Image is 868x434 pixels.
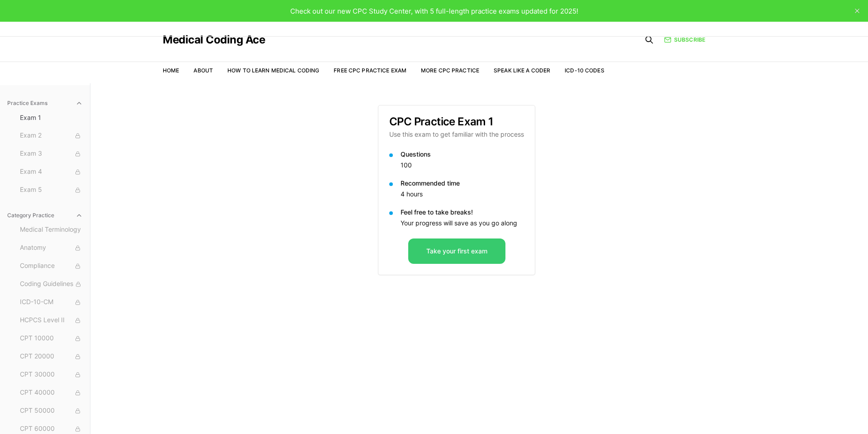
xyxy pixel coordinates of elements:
span: ICD-10-CM [20,297,83,307]
p: Use this exam to get familiar with the process [389,130,524,139]
span: CPT 50000 [20,406,83,416]
h3: CPC Practice Exam 1 [389,116,524,127]
p: Your progress will save as you go along [401,219,524,228]
a: About [193,67,213,74]
button: Medical Terminology [16,223,86,237]
span: Compliance [20,261,83,271]
a: Subscribe [664,36,705,44]
a: Home [163,67,179,74]
a: Medical Coding Ace [163,34,265,45]
span: Medical Terminology [20,225,83,235]
button: Exam 3 [16,147,86,161]
button: CPT 40000 [16,386,86,400]
button: Compliance [16,259,86,273]
span: Coding Guidelines [20,279,83,289]
span: CPT 10000 [20,334,83,343]
button: Category Practice [4,208,86,223]
a: More CPC Practice [421,67,479,74]
button: HCPCS Level II [16,313,86,328]
button: close [850,4,864,18]
p: 4 hours [401,190,524,199]
button: Exam 4 [16,165,86,179]
p: Questions [401,150,524,159]
a: ICD-10 Codes [565,67,604,74]
span: CPT 30000 [20,370,83,380]
span: HCPCS Level II [20,315,83,325]
button: Exam 1 [16,110,86,125]
button: Exam 5 [16,183,86,197]
button: CPT 50000 [16,404,86,418]
button: Coding Guidelines [16,277,86,291]
span: Exam 5 [20,185,83,195]
button: CPT 30000 [16,367,86,382]
button: ICD-10-CM [16,295,86,310]
span: Exam 1 [20,113,83,122]
span: Anatomy [20,243,83,253]
span: Exam 2 [20,131,83,141]
a: How to Learn Medical Coding [227,67,319,74]
a: Speak Like a Coder [494,67,550,74]
button: Anatomy [16,241,86,255]
button: Exam 2 [16,129,86,143]
p: 100 [401,161,524,170]
span: CPT 40000 [20,388,83,398]
span: Exam 3 [20,149,83,159]
span: CPT 20000 [20,352,83,362]
span: CPT 60000 [20,424,83,434]
span: Exam 4 [20,167,83,177]
button: Practice Exams [4,96,86,110]
p: Feel free to take breaks! [401,208,524,217]
span: Check out our new CPC Study Center, with 5 full-length practice exams updated for 2025! [290,7,578,15]
button: CPT 20000 [16,349,86,364]
button: CPT 10000 [16,331,86,346]
p: Recommended time [401,179,524,188]
button: Take your first exam [408,238,505,264]
a: Free CPC Practice Exam [334,67,406,74]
